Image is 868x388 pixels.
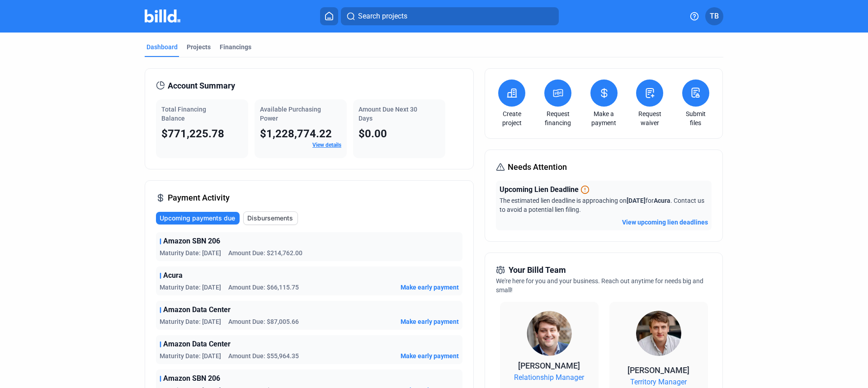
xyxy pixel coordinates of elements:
span: Relationship Manager [514,372,584,383]
span: Maturity Date: [DATE] [160,283,221,292]
span: Total Financing Balance [161,106,206,122]
span: [DATE] [627,197,646,204]
span: TB [710,11,719,22]
button: Make early payment [401,283,459,292]
span: Maturity Date: [DATE] [160,248,221,257]
span: Acura [654,197,670,204]
a: View details [312,142,341,148]
span: $771,225.78 [161,127,224,140]
span: Upcoming payments due [160,214,235,223]
span: $0.00 [359,127,387,140]
a: Submit files [680,109,712,127]
a: Request waiver [634,109,665,127]
button: Make early payment [401,351,459,360]
span: Acura [163,270,183,281]
span: Available Purchasing Power [260,106,321,122]
a: Create project [496,109,528,127]
span: We're here for you and your business. Reach out anytime for needs big and small! [496,277,703,294]
button: Search projects [341,7,559,25]
div: Projects [187,42,211,51]
span: [PERSON_NAME] [627,365,689,375]
button: Make early payment [401,317,459,326]
span: Amazon SBN 206 [163,373,220,384]
img: Relationship Manager [527,311,572,356]
a: Request financing [542,109,574,127]
span: [PERSON_NAME] [518,361,580,370]
span: Maturity Date: [DATE] [160,351,221,360]
div: Dashboard [146,42,178,51]
button: Upcoming payments due [156,212,240,224]
span: Search projects [358,11,407,22]
a: Make a payment [588,109,620,127]
div: Financings [220,42,251,51]
span: The estimated lien deadline is approaching on for . Contact us to avoid a potential lien filing. [500,197,704,213]
span: Maturity Date: [DATE] [160,317,221,326]
button: View upcoming lien deadlines [622,218,708,227]
span: $1,228,774.22 [260,127,332,140]
span: Account Summary [168,79,235,92]
button: TB [705,7,723,25]
span: Territory Manager [630,377,687,388]
span: Payment Activity [168,192,230,204]
span: Amount Due: $55,964.35 [228,351,299,360]
span: Amount Due: $87,005.66 [228,317,299,326]
span: Amount Due Next 30 Days [359,106,417,122]
span: Amazon SBN 206 [163,236,220,247]
img: Territory Manager [636,311,681,356]
img: Billd Company Logo [145,9,180,23]
span: Disbursements [247,214,293,223]
span: Amount Due: $214,762.00 [228,248,302,257]
span: Amount Due: $66,115.75 [228,283,299,292]
span: Needs Attention [508,161,567,173]
span: Amazon Data Center [163,304,231,315]
button: Disbursements [243,211,298,225]
span: Upcoming Lien Deadline [500,184,579,195]
span: Amazon Data Center [163,339,231,350]
span: Your Billd Team [509,264,566,276]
